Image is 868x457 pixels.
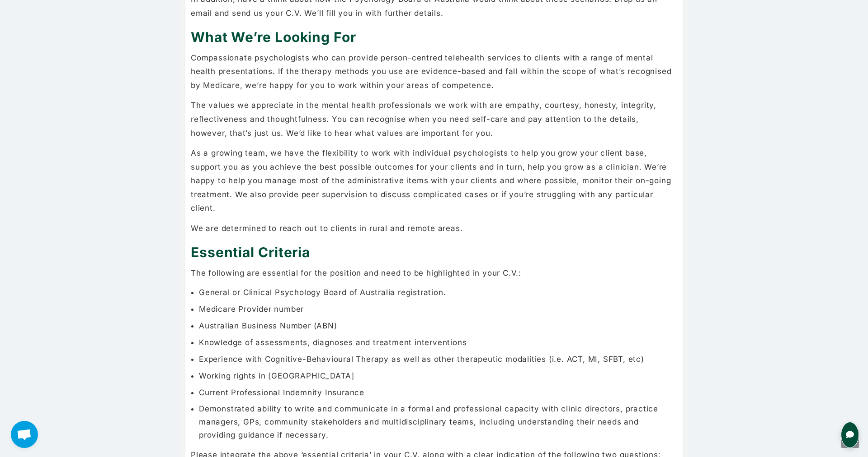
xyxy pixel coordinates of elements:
[191,146,677,215] p: As a growing team, we have the flexibility to work with individual psychologists to help you grow...
[199,319,677,332] li: Australian Business Number (ABN)
[199,369,677,383] li: Working rights in [GEOGRAPHIC_DATA]
[191,51,677,92] p: Compassionate psychologists who can provide person-centred telehealth services to clients with a ...
[191,222,677,235] p: We are determined to reach out to clients in rural and remote areas.
[841,430,859,448] a: Scroll to the top of the page
[191,266,677,280] p: The following are essential for the position and need to be highlighted in your C.V.:
[199,303,677,316] li: Medicare Provider number
[199,336,677,349] li: Knowledge of assessments, diagnoses and treatment interventions
[191,98,677,140] p: The values we appreciate in the mental health professionals we work with are empathy, courtesy, h...
[199,353,677,366] li: Experience with Cognitive-Behavioural Therapy as well as other therapeutic modalities (i.e. ACT, ...
[191,243,677,262] h2: Essential Criteria
[199,386,677,399] li: Current Professional Indemnity Insurance
[199,402,677,442] li: Demonstrated ability to write and communicate in a formal and professional capacity with clinic d...
[191,28,677,46] h2: What We’re Looking For
[199,286,677,299] li: General or Clinical Psychology Board of Australia registration.
[11,421,38,448] a: Open chat
[841,422,859,448] button: Open chat for queries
